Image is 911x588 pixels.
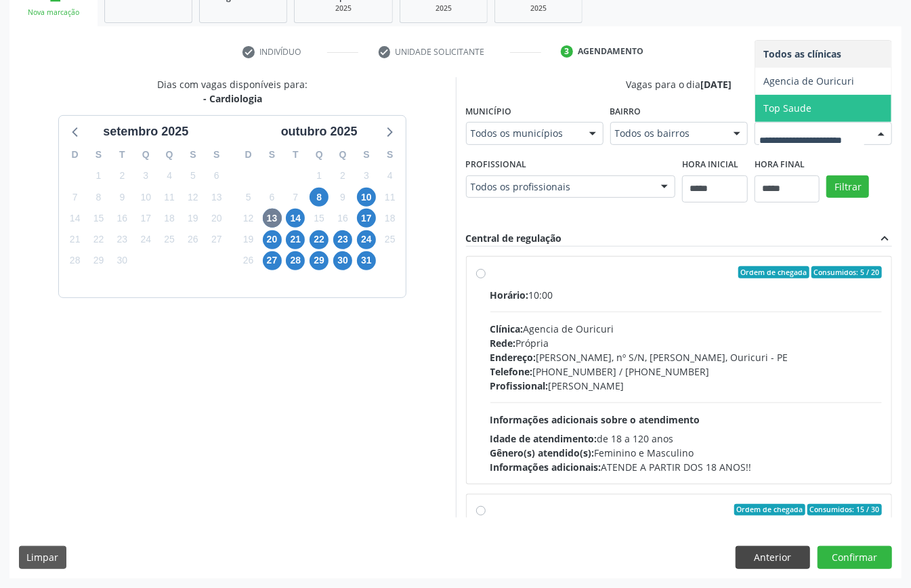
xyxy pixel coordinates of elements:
[811,266,882,278] span: Consumidos: 5 / 20
[136,209,155,228] span: quarta-feira, 17 de setembro de 2025
[286,230,305,249] span: terça-feira, 21 de outubro de 2025
[310,230,329,249] span: quarta-feira, 22 de outubro de 2025
[490,432,883,446] div: de 18 a 120 anos
[160,230,179,249] span: quinta-feira, 25 de setembro de 2025
[381,230,400,249] span: sábado, 25 de outubro de 2025
[763,75,854,87] span: Agencia de Ouricuri
[490,350,883,364] div: [PERSON_NAME], nº S/N, [PERSON_NAME], Ouricuri - PE
[239,251,258,270] span: domingo, 26 de outubro de 2025
[136,188,155,207] span: quarta-feira, 10 de setembro de 2025
[381,188,400,207] span: sábado, 11 de outubro de 2025
[160,188,179,207] span: quinta-feira, 11 de setembro de 2025
[286,188,305,207] span: terça-feira, 7 de outubro de 2025
[66,251,85,270] span: domingo, 28 de setembro de 2025
[112,188,131,207] span: terça-feira, 9 de setembro de 2025
[66,188,85,207] span: domingo, 7 de setembro de 2025
[490,379,549,392] span: Profissional:
[158,144,182,165] div: Q
[333,230,352,249] span: quinta-feira, 23 de outubro de 2025
[490,322,883,336] div: Agencia de Ouricuri
[263,230,282,249] span: segunda-feira, 20 de outubro de 2025
[136,230,155,249] span: quarta-feira, 24 de setembro de 2025
[63,144,87,165] div: D
[610,101,641,122] label: Bairro
[466,154,527,175] label: Profissional
[263,209,282,228] span: segunda-feira, 13 de outubro de 2025
[66,209,85,228] span: domingo, 14 de setembro de 2025
[87,144,110,165] div: S
[333,251,352,270] span: quinta-feira, 30 de outubro de 2025
[490,379,883,393] div: [PERSON_NAME]
[615,127,720,140] span: Todos os bairros
[310,167,329,186] span: quarta-feira, 1 de outubro de 2025
[89,188,108,207] span: segunda-feira, 8 de setembro de 2025
[755,154,805,175] label: Hora final
[763,47,841,60] span: Todos as clínicas
[381,209,400,228] span: sábado, 18 de outubro de 2025
[236,144,260,165] div: D
[89,251,108,270] span: segunda-feira, 29 de setembro de 2025
[134,144,158,165] div: Q
[310,209,329,228] span: quarta-feira, 15 de outubro de 2025
[877,231,892,246] i: expand_less
[738,266,809,278] span: Ordem de chegada
[207,230,226,249] span: sábado, 27 de setembro de 2025
[331,144,355,165] div: Q
[333,167,352,186] span: quinta-feira, 2 de outubro de 2025
[284,144,308,165] div: T
[286,251,305,270] span: terça-feira, 28 de outubro de 2025
[66,230,85,249] span: domingo, 21 de setembro de 2025
[19,7,88,18] div: Nova marcação
[263,188,282,207] span: segunda-feira, 6 de outubro de 2025
[260,144,284,165] div: S
[98,123,194,141] div: setembro 2025
[505,3,572,14] div: 2025
[333,209,352,228] span: quinta-feira, 16 de outubro de 2025
[490,364,883,379] div: [PHONE_NUMBER] / [PHONE_NUMBER]
[734,504,805,516] span: Ordem de chegada
[490,365,533,378] span: Telefone:
[357,230,376,249] span: sexta-feira, 24 de outubro de 2025
[89,230,108,249] span: segunda-feira, 22 de setembro de 2025
[490,413,700,426] span: Informações adicionais sobre o atendimento
[357,209,376,228] span: sexta-feira, 17 de outubro de 2025
[357,167,376,186] span: sexta-feira, 3 de outubro de 2025
[184,167,203,186] span: sexta-feira, 5 de setembro de 2025
[466,77,893,91] div: Vagas para o dia
[112,251,131,270] span: terça-feira, 30 de setembro de 2025
[818,546,892,569] button: Confirmar
[490,336,883,350] div: Própria
[378,144,402,165] div: S
[682,154,738,175] label: Hora inicial
[110,144,134,165] div: T
[490,461,601,474] span: Informações adicionais:
[112,230,131,249] span: terça-feira, 23 de setembro de 2025
[19,546,66,569] button: Limpar
[263,251,282,270] span: segunda-feira, 27 de outubro de 2025
[157,91,308,106] div: - Cardiologia
[701,78,732,91] span: [DATE]
[304,3,383,14] div: 2025
[466,101,512,122] label: Município
[357,188,376,207] span: sexta-feira, 10 de outubro de 2025
[490,446,883,460] div: Feminino e Masculino
[160,167,179,186] span: quinta-feira, 4 de setembro de 2025
[381,167,400,186] span: sábado, 4 de outubro de 2025
[410,3,478,14] div: 2025
[490,446,595,459] span: Gênero(s) atendido(s):
[736,546,810,569] button: Anterior
[578,45,643,58] div: Agendamento
[207,209,226,228] span: sábado, 20 de setembro de 2025
[471,127,576,140] span: Todos os municípios
[807,504,882,516] span: Consumidos: 15 / 30
[490,288,883,302] div: 10:00
[89,209,108,228] span: segunda-feira, 15 de setembro de 2025
[112,209,131,228] span: terça-feira, 16 de setembro de 2025
[89,167,108,186] span: segunda-feira, 1 de setembro de 2025
[466,231,562,246] div: Central de regulação
[205,144,228,165] div: S
[136,167,155,186] span: quarta-feira, 3 de setembro de 2025
[333,188,352,207] span: quinta-feira, 9 de outubro de 2025
[310,251,329,270] span: quarta-feira, 29 de outubro de 2025
[490,460,883,474] div: ATENDE A PARTIR DOS 18 ANOS!!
